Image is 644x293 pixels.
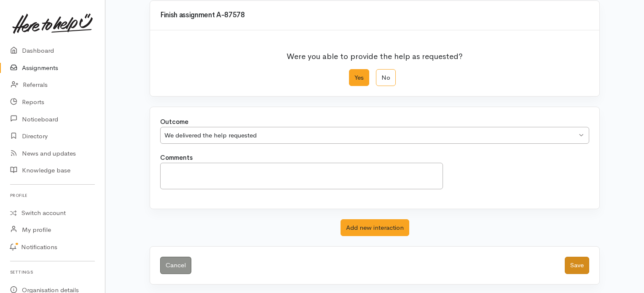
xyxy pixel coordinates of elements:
[164,131,577,140] div: We delivered the help requested
[287,46,463,62] p: Were you able to provide the help as requested?
[349,69,369,86] label: Yes
[10,190,95,201] h6: Profile
[565,257,589,274] button: Save
[376,69,396,86] label: No
[160,153,193,163] label: Comments
[160,257,191,274] a: Cancel
[10,266,95,278] h6: Settings
[160,11,589,19] h3: Finish assignment A-87578
[160,117,188,127] label: Outcome
[341,219,409,237] button: Add new interaction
